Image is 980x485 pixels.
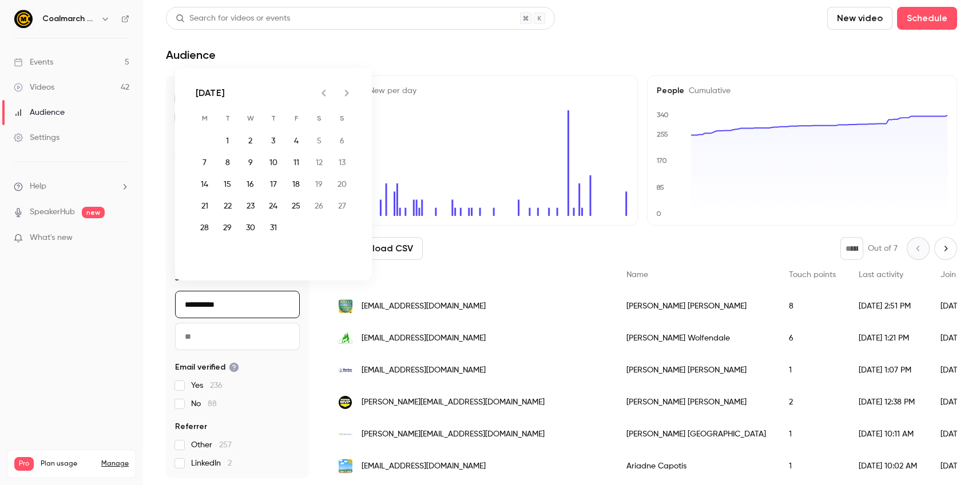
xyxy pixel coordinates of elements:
button: 15 [217,174,238,195]
span: [EMAIL_ADDRESS][DOMAIN_NAME] [362,460,486,472]
div: [DATE] 10:11 AM [847,418,929,450]
span: Friday [286,107,307,130]
span: 236 [210,382,223,390]
button: 27 [332,196,352,217]
button: 10 [263,153,284,173]
span: Thursday [263,107,284,130]
img: wolfendaleinc.com [339,331,352,345]
a: SpeakerHub [30,206,75,218]
span: Tuesday [217,107,238,130]
span: Other [191,439,232,451]
button: 29 [217,218,238,238]
span: Help [30,181,46,193]
button: 13 [332,153,352,173]
text: 340 [657,111,669,119]
button: Next page [934,237,957,260]
button: 5 [309,131,330,151]
button: 16 [240,174,261,195]
span: Cumulative [684,87,731,95]
button: 1 [217,131,238,151]
div: Search for videos or events [176,13,290,25]
span: Last activity [859,271,903,279]
li: help-dropdown-opener [14,181,129,193]
button: 18 [286,174,307,195]
button: 6 [332,131,352,151]
button: Next month [335,82,358,105]
span: Yes [191,380,223,391]
div: 2 [777,386,847,418]
button: Previous month [312,82,335,105]
h1: Audience [166,48,216,62]
button: 30 [240,218,261,238]
div: [DATE] 2:51 PM [847,290,929,322]
a: Manage [101,459,129,468]
button: 22 [217,196,238,217]
button: 7 [195,153,215,173]
span: Name [626,271,648,279]
img: harborpest.com [339,363,352,377]
span: Saturday [309,107,330,130]
text: 0 [656,210,661,218]
div: [DATE] 1:21 PM [847,322,929,354]
button: 14 [195,174,215,195]
button: 25 [286,196,307,217]
span: [PERSON_NAME][EMAIL_ADDRESS][DOMAIN_NAME] [362,396,545,408]
button: 21 [195,196,215,217]
button: 19 [309,174,330,195]
div: Events [14,57,53,68]
button: 23 [240,196,261,217]
span: 2 [228,459,232,467]
div: [DATE] 12:38 PM [847,386,929,418]
span: What's new [30,232,73,244]
h5: People [657,85,948,97]
button: 31 [263,218,284,238]
span: LinkedIn [191,458,232,469]
button: 26 [309,196,330,217]
div: Settings [14,132,59,143]
iframe: Noticeable Trigger [116,233,129,243]
button: 2 [240,131,261,151]
span: Wednesday [240,107,261,130]
div: [PERSON_NAME] [PERSON_NAME] [615,386,777,418]
span: Plan usage [41,459,94,468]
button: 17 [263,174,284,195]
div: 1 [777,418,847,450]
h5: People [337,85,628,97]
button: Schedule [897,7,957,30]
div: [PERSON_NAME] [GEOGRAPHIC_DATA] [615,418,777,450]
span: Sunday [332,107,352,130]
span: [EMAIL_ADDRESS][DOMAIN_NAME] [362,300,486,312]
img: mannvspest.com [339,396,352,409]
text: 85 [656,183,664,191]
p: Out of 7 [868,243,898,254]
text: 255 [657,130,668,138]
div: Videos [14,82,54,93]
span: No [191,398,217,410]
img: nutrilawncompany.com [339,433,352,436]
div: [DATE] 1:07 PM [847,354,929,386]
div: [PERSON_NAME] Wolfendale [615,322,777,354]
span: Join date [941,271,976,279]
text: 170 [656,157,667,165]
button: 8 [217,153,238,173]
span: Touch points [789,271,836,279]
h6: Coalmarch Marketing [42,13,96,25]
button: 9 [240,153,261,173]
span: new [82,207,105,218]
span: Email verified [175,362,239,373]
div: [PERSON_NAME] [PERSON_NAME] [615,290,777,322]
img: atcopestcontrol.com [339,299,352,313]
div: [DATE] 10:02 AM [847,450,929,482]
button: 12 [309,153,330,173]
div: 1 [777,450,847,482]
div: 1 [777,354,847,386]
button: 20 [332,174,352,195]
span: [PERSON_NAME][EMAIL_ADDRESS][DOMAIN_NAME] [362,428,545,440]
span: 257 [219,441,232,449]
button: 24 [263,196,284,217]
span: Referrer [175,421,207,432]
img: Coalmarch Marketing [14,10,33,28]
span: Monday [195,107,215,130]
div: [DATE] [196,86,225,100]
span: New per day [364,87,416,95]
